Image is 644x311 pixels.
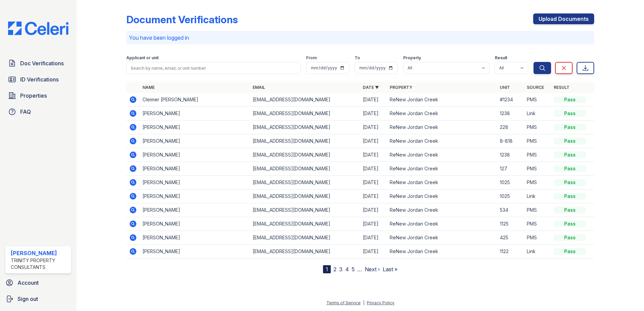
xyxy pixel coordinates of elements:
a: 4 [345,266,349,273]
span: Sign out [18,295,38,303]
td: [DATE] [360,189,387,203]
span: Properties [20,92,47,100]
td: [PERSON_NAME] [140,245,250,258]
td: [PERSON_NAME] [140,134,250,148]
td: [EMAIL_ADDRESS][DOMAIN_NAME] [250,134,360,148]
a: Properties [5,89,71,102]
a: FAQ [5,105,71,118]
td: ReNew Jordan Creek [387,134,497,148]
td: [DATE] [360,107,387,120]
div: Pass [554,138,586,144]
div: Pass [554,220,586,227]
label: To [355,55,360,61]
td: 1238 [497,148,524,162]
td: 127 [497,162,524,176]
td: [DATE] [360,217,387,231]
div: Pass [554,165,586,172]
td: PMS [524,120,551,134]
td: Link [524,107,551,120]
td: [EMAIL_ADDRESS][DOMAIN_NAME] [250,107,360,120]
td: PMS [524,231,551,245]
td: [DATE] [360,245,387,258]
span: Doc Verifications [20,59,64,67]
td: PMS [524,176,551,189]
span: ID Verifications [20,75,59,83]
div: Pass [554,124,586,131]
td: Link [524,245,551,258]
td: ReNew Jordan Creek [387,93,497,107]
td: ReNew Jordan Creek [387,148,497,162]
td: [EMAIL_ADDRESS][DOMAIN_NAME] [250,93,360,107]
td: [EMAIL_ADDRESS][DOMAIN_NAME] [250,217,360,231]
label: From [306,55,317,61]
td: 1025 [497,176,524,189]
td: 1122 [497,245,524,258]
td: [EMAIL_ADDRESS][DOMAIN_NAME] [250,245,360,258]
div: Pass [554,96,586,103]
a: Source [527,85,544,90]
td: [PERSON_NAME] [140,189,250,203]
td: [PERSON_NAME] [140,203,250,217]
td: ReNew Jordan Creek [387,176,497,189]
td: [PERSON_NAME] [140,107,250,120]
td: PMS [524,217,551,231]
a: Upload Documents [533,13,594,24]
div: Pass [554,248,586,255]
td: [DATE] [360,148,387,162]
label: Result [495,55,507,61]
td: 425 [497,231,524,245]
img: CE_Logo_Blue-a8612792a0a2168367f1c8372b55b34899dd931a85d93a1a3d3e32e68fde9ad4.png [3,22,74,35]
td: ReNew Jordan Creek [387,120,497,134]
a: Email [253,85,265,90]
td: [PERSON_NAME] [140,148,250,162]
td: PMS [524,93,551,107]
td: 1125 [497,217,524,231]
td: ReNew Jordan Creek [387,245,497,258]
div: Document Verifications [126,13,238,26]
label: Property [403,55,421,61]
a: Privacy Policy [367,300,394,305]
a: Account [3,276,74,289]
td: #1234 [497,93,524,107]
div: Pass [554,179,586,186]
div: 1 [323,265,331,273]
div: Trinity Property Consultants [11,257,68,271]
div: Pass [554,234,586,241]
td: [PERSON_NAME] [140,120,250,134]
td: [EMAIL_ADDRESS][DOMAIN_NAME] [250,162,360,176]
td: Link [524,189,551,203]
td: [EMAIL_ADDRESS][DOMAIN_NAME] [250,231,360,245]
td: ReNew Jordan Creek [387,189,497,203]
a: Result [554,85,570,90]
a: Property [390,85,412,90]
td: [DATE] [360,93,387,107]
a: Doc Verifications [5,57,71,70]
a: Unit [500,85,510,90]
div: | [363,300,364,305]
a: ID Verifications [5,73,71,86]
td: [EMAIL_ADDRESS][DOMAIN_NAME] [250,148,360,162]
a: Date ▼ [363,85,379,90]
td: [EMAIL_ADDRESS][DOMAIN_NAME] [250,120,360,134]
td: 1025 [497,189,524,203]
td: Cleimer [PERSON_NAME] [140,93,250,107]
p: You have been logged in [129,34,591,42]
a: 5 [352,266,355,273]
td: 228 [497,120,524,134]
div: Pass [554,110,586,117]
a: Terms of Service [326,300,361,305]
td: [PERSON_NAME] [140,217,250,231]
td: [EMAIL_ADDRESS][DOMAIN_NAME] [250,203,360,217]
input: Search by name, email, or unit number [126,62,301,74]
td: [DATE] [360,162,387,176]
td: [PERSON_NAME] [140,231,250,245]
td: ReNew Jordan Creek [387,107,497,120]
td: [DATE] [360,203,387,217]
a: 3 [339,266,343,273]
div: Pass [554,151,586,158]
a: Sign out [3,292,74,306]
td: [DATE] [360,231,387,245]
td: [EMAIL_ADDRESS][DOMAIN_NAME] [250,189,360,203]
td: 534 [497,203,524,217]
